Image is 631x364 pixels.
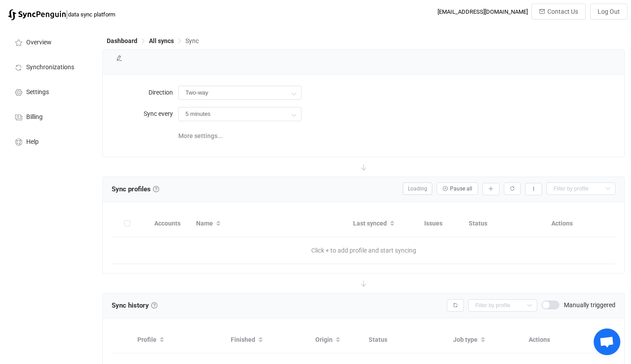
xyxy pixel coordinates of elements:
[66,8,68,20] span: |
[26,39,52,46] span: Overview
[149,37,174,44] span: All syncs
[4,54,93,79] a: Synchronizations
[26,64,74,71] span: Synchronizations
[598,8,620,15] span: Log Out
[4,129,93,154] a: Help
[438,8,528,15] div: [EMAIL_ADDRESS][DOMAIN_NAME]
[8,8,115,20] a: |data sync platform
[590,4,627,20] button: Log Out
[26,114,43,121] span: Billing
[107,38,199,44] div: Breadcrumb
[4,104,93,129] a: Billing
[8,9,66,20] img: syncpenguin.svg
[68,11,115,18] span: data sync platform
[185,37,199,44] span: Sync
[531,4,586,20] button: Contact Us
[594,328,620,355] a: Open chat
[547,8,578,15] span: Contact Us
[107,37,137,44] span: Dashboard
[4,79,93,104] a: Settings
[26,89,49,96] span: Settings
[26,138,39,146] span: Help
[4,29,93,54] a: Overview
